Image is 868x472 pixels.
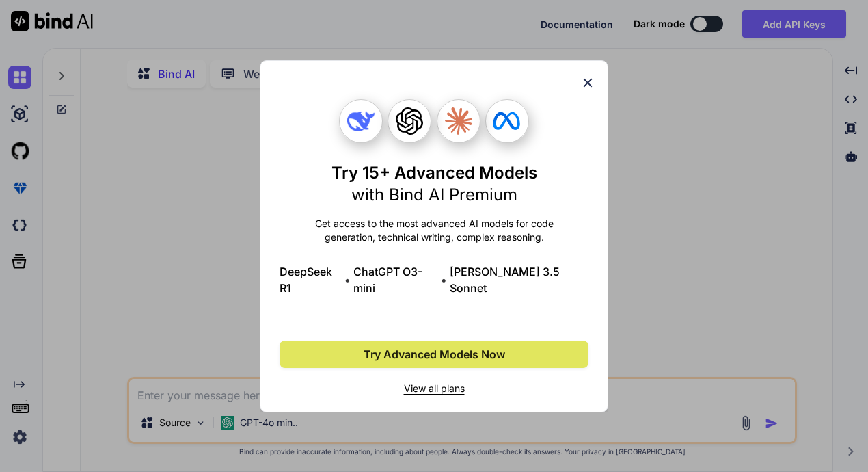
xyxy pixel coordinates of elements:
[441,272,447,288] span: •
[344,272,351,288] span: •
[364,346,505,363] span: Try Advanced Models Now
[280,341,588,368] button: Try Advanced Models Now
[280,382,588,395] span: View all plans
[353,263,438,296] span: ChatGPT O3-mini
[347,107,375,135] img: Deepseek
[450,263,588,296] span: [PERSON_NAME] 3.5 Sonnet
[280,217,588,244] p: Get access to the most advanced AI models for code generation, technical writing, complex reasoning.
[351,185,517,205] span: with Bind AI Premium
[331,162,537,206] h1: Try 15+ Advanced Models
[280,263,342,296] span: DeepSeek R1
